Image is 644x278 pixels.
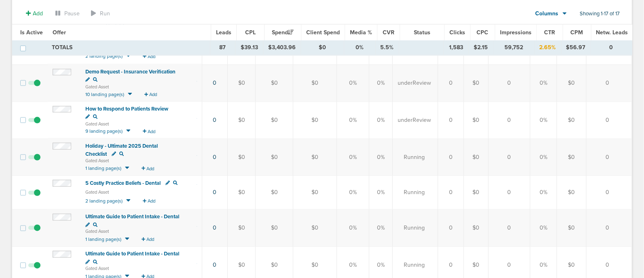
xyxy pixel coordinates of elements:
span: CTR [544,29,555,36]
td: 0 [489,139,530,176]
td: 0 [587,65,632,102]
td: $56.97 [561,40,591,55]
td: $0 [293,210,337,247]
td: $0 [293,139,337,176]
td: 0 [587,102,632,139]
td: 87 [210,40,235,55]
span: 10 landing page(s) [85,92,124,97]
td: 0 [489,176,530,210]
td: $0 [464,102,489,139]
td: $0 [256,102,293,139]
td: 59,752 [494,40,534,55]
td: $0 [293,102,337,139]
td: $0 [256,210,293,247]
td: 0% [337,65,369,102]
td: $0 [228,139,256,176]
td: 0% [337,176,369,210]
td: 0% [530,102,557,139]
td: 0% [530,65,557,102]
span: Netw. Leads [596,29,628,36]
small: Gated Asset [85,190,197,197]
td: 0% [369,210,393,247]
span: CPM [571,29,583,36]
td: 0 [438,176,464,210]
span: Status [414,29,430,36]
span: Leads [216,29,231,36]
span: Add [146,166,154,171]
td: 0% [337,139,369,176]
span: Add [149,92,157,97]
td: 0 [587,139,632,176]
td: 0% [530,210,557,247]
span: underReview [398,79,431,87]
span: 9 landing page(s) [85,129,123,134]
td: $0 [293,65,337,102]
td: $0 [557,102,587,139]
td: $0 [464,65,489,102]
a: 0 [213,154,216,161]
span: Add [146,237,154,242]
span: How to Respond to Patients Review [85,106,168,112]
small: Gated Asset [85,158,197,164]
td: 0% [369,139,393,176]
td: $0 [256,139,293,176]
span: Running [404,224,425,232]
td: $0 [557,139,587,176]
span: 2 landing page(s) [85,54,123,59]
span: Clicks [449,29,465,36]
small: Gated Asset [85,229,197,235]
td: $0 [464,139,489,176]
td: 1,583 [443,40,469,55]
span: Ultimate Guide to Patient Intake - Dental [85,214,179,220]
td: 0% [369,176,393,210]
span: Spend [272,29,294,36]
span: Running [404,189,425,197]
td: TOTALS [47,40,210,55]
a: 0 [213,262,216,269]
td: $0 [464,210,489,247]
td: $0 [228,65,256,102]
td: 0 [438,210,464,247]
td: 0% [530,176,557,210]
td: 0% [344,40,375,55]
td: $0 [256,176,293,210]
td: 0 [587,210,632,247]
span: Ultimate Guide to Patient Intake - Dental [85,251,179,257]
span: Demo Request - Insurance Verification [85,69,176,75]
td: $0 [293,176,337,210]
td: $0 [228,176,256,210]
td: 0 [591,40,635,55]
span: Offer [53,29,66,36]
small: Gated Asset [85,266,197,272]
span: Add [33,10,43,17]
td: 0% [369,65,393,102]
td: 0 [438,139,464,176]
small: Gated Asset [85,121,197,128]
span: 2 landing page(s) [85,199,123,204]
td: 2.65% [534,40,561,55]
td: 0% [337,102,369,139]
a: 0 [213,189,216,196]
a: 0 [213,117,216,123]
span: Running [404,153,425,161]
span: Running [404,261,425,270]
td: 0 [438,102,464,139]
span: Is Active [20,29,43,36]
td: $0 [301,40,344,55]
span: Client Spend [306,29,340,36]
td: 0% [369,102,393,139]
td: $0 [228,210,256,247]
span: 1 landing page(s) [85,237,121,242]
small: Gated Asset [85,84,197,90]
td: $2.15 [469,40,494,55]
td: 0 [489,102,530,139]
td: $0 [557,176,587,210]
td: 0 [587,176,632,210]
span: CPL [245,29,256,36]
td: $0 [464,176,489,210]
span: CVR [383,29,394,36]
span: Add [148,54,155,59]
span: Add [148,129,155,134]
span: Impressions [500,29,532,36]
td: $39.13 [235,40,263,55]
